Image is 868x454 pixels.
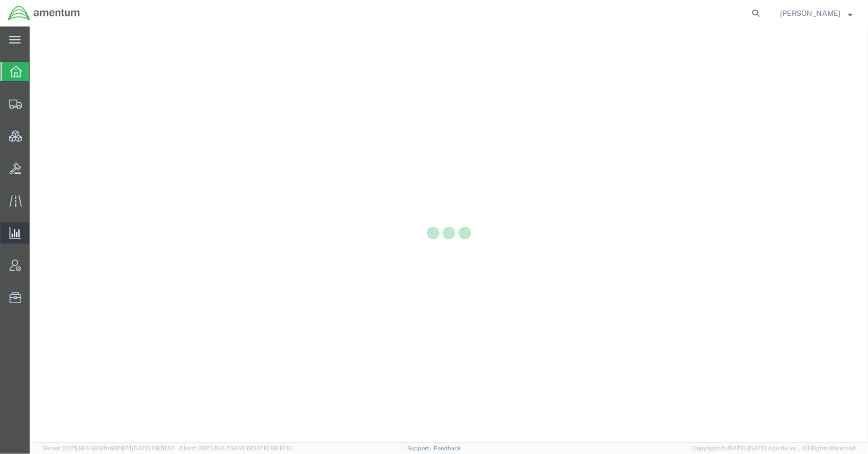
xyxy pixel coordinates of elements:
[780,7,840,19] span: Jason Champagne
[407,445,434,451] a: Support
[7,5,80,21] img: logo
[434,445,461,451] a: Feedback
[42,445,175,451] span: Server: 2025.18.0-9334b682874
[692,444,855,453] span: Copyright © [DATE]-[DATE] Agistix Inc., All Rights Reserved
[780,7,853,20] button: [PERSON_NAME]
[132,445,175,451] span: [DATE] 09:51:42
[180,445,292,451] span: Client: 2025.18.0-7346316
[250,445,292,451] span: [DATE] 08:10:16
